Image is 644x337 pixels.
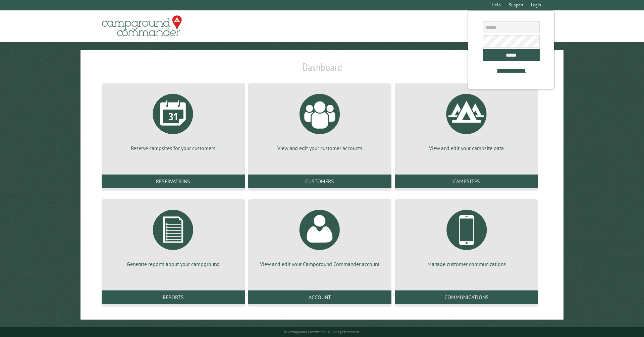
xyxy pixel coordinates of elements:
a: Manage customer communications [403,205,530,268]
img: Campground Commander [100,13,184,39]
a: Account [248,290,391,304]
a: Reports [102,290,245,304]
p: Reserve campsites for your customers [110,144,237,152]
p: Generate reports about your campground [110,260,237,268]
a: View and edit your campsite data [403,89,530,152]
a: Communications [395,290,538,304]
a: Campsites [395,175,538,188]
a: Reserve campsites for your customers [110,89,237,152]
p: View and edit your Campground Commander account [256,260,383,268]
small: © Campground Commander LLC. All rights reserved. [284,330,360,334]
a: Reservations [102,175,245,188]
p: Manage customer communications [403,260,530,268]
a: View and edit your customer accounts [256,89,383,152]
h1: Dashboard [100,61,544,79]
a: Generate reports about your campground [110,205,237,268]
a: Customers [248,175,391,188]
p: View and edit your campsite data [403,144,530,152]
p: View and edit your customer accounts [256,144,383,152]
a: View and edit your Campground Commander account [256,205,383,268]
